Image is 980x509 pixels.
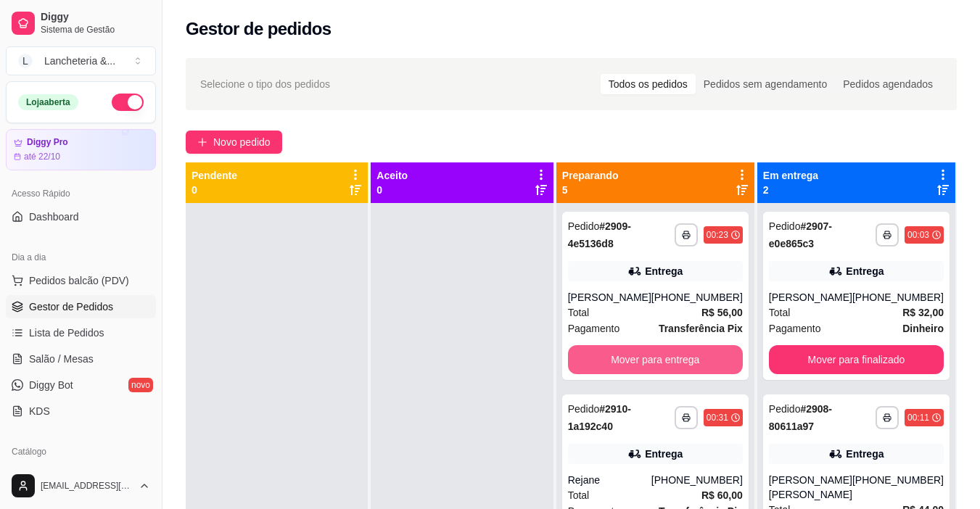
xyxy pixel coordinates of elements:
div: Entrega [645,264,683,278]
div: 00:31 [707,412,728,423]
h2: Gestor de pedidos [186,17,332,41]
strong: # 2908-80611a97 [769,403,832,432]
span: Total [568,305,590,320]
a: Lista de Pedidos [6,321,156,344]
span: Pagamento [568,320,620,336]
p: 0 [192,183,237,197]
a: KDS [6,400,156,423]
p: 0 [376,183,408,197]
span: Pedido [769,403,801,415]
strong: # 2907-e0e865c3 [769,220,832,249]
button: Mover para entrega [568,345,743,374]
div: Loja aberta [18,94,78,110]
div: [PERSON_NAME] [769,290,852,305]
span: Diggy Bot [29,378,73,392]
button: Novo pedido [186,131,282,154]
div: [PHONE_NUMBER] [651,473,743,487]
div: [PERSON_NAME] [568,290,651,305]
div: Acesso Rápido [6,182,156,205]
span: [EMAIL_ADDRESS][DOMAIN_NAME] [41,480,133,492]
article: até 22/10 [24,151,60,162]
p: Preparando [562,168,619,183]
div: Rejane [568,473,651,487]
div: Catálogo [6,440,156,463]
strong: # 2910-1a192c40 [568,403,631,432]
article: Diggy Pro [27,137,68,148]
div: Todos os pedidos [601,74,696,94]
div: Entrega [846,447,884,461]
span: Novo pedido [213,134,271,150]
span: Selecione o tipo dos pedidos [200,76,330,92]
span: L [18,54,33,68]
span: Pedido [568,403,600,415]
span: Sistema de Gestão [41,24,150,36]
span: Pedido [568,220,600,232]
div: 00:23 [707,229,728,241]
a: Diggy Proaté 22/10 [6,129,156,170]
a: Gestor de Pedidos [6,295,156,318]
div: [PHONE_NUMBER] [852,290,944,305]
span: Pedido [769,220,801,232]
div: [PHONE_NUMBER] [651,290,743,305]
strong: R$ 32,00 [902,307,944,318]
span: Gestor de Pedidos [29,299,113,314]
span: Dashboard [29,210,79,224]
div: Pedidos sem agendamento [696,74,835,94]
div: [PHONE_NUMBER] [852,473,944,502]
span: Pedidos balcão (PDV) [29,273,129,288]
div: 00:03 [907,229,929,241]
div: Entrega [645,447,683,461]
span: plus [197,137,207,147]
p: 5 [562,183,619,197]
span: Total [769,305,791,320]
button: Mover para finalizado [769,345,944,374]
span: Lista de Pedidos [29,326,104,340]
div: 00:11 [907,412,929,423]
span: KDS [29,404,50,418]
p: Pendente [192,168,237,183]
div: Entrega [846,264,884,278]
span: Salão / Mesas [29,352,94,366]
span: Pagamento [769,320,821,336]
div: Pedidos agendados [835,74,941,94]
a: DiggySistema de Gestão [6,6,156,41]
div: [PERSON_NAME] [PERSON_NAME] [769,473,852,502]
a: Dashboard [6,205,156,228]
strong: R$ 56,00 [701,307,743,318]
strong: Dinheiro [902,323,944,334]
button: Select a team [6,46,156,75]
button: Alterar Status [112,94,144,111]
a: Salão / Mesas [6,347,156,371]
button: Pedidos balcão (PDV) [6,269,156,292]
button: [EMAIL_ADDRESS][DOMAIN_NAME] [6,468,156,503]
strong: R$ 60,00 [701,489,743,501]
div: Lancheteria & ... [44,54,115,68]
strong: # 2909-4e5136d8 [568,220,631,249]
div: Dia a dia [6,246,156,269]
a: Diggy Botnovo [6,373,156,397]
p: Aceito [376,168,408,183]
span: Total [568,487,590,503]
strong: Transferência Pix [659,323,743,334]
p: Em entrega [763,168,818,183]
p: 2 [763,183,818,197]
span: Diggy [41,11,150,24]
